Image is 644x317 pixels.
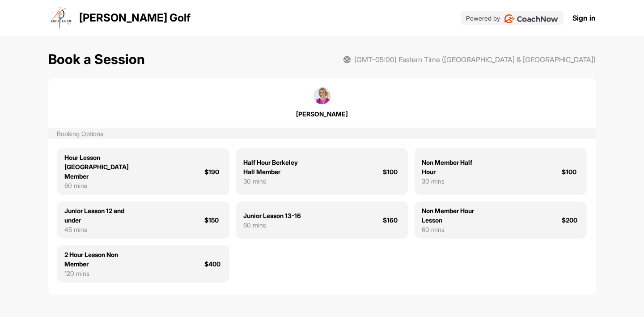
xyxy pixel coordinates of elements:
a: Sign in [572,13,596,23]
div: [PERSON_NAME] [89,109,555,119]
span: (GMT-05:00) Eastern Time ([GEOGRAPHIC_DATA] & [GEOGRAPHIC_DATA]) [354,54,596,65]
div: Half Hour Berkeley Hall Member [243,158,308,176]
div: 60 mins [64,181,129,190]
div: Hour Lesson [GEOGRAPHIC_DATA] Member [64,153,129,181]
div: 45 mins [64,225,129,234]
div: Junior Lesson 13-16 [243,211,301,220]
div: $100 [383,167,401,176]
div: Non Member Half Hour [422,158,486,176]
div: $400 [204,259,222,269]
div: $150 [204,215,222,225]
div: $100 [562,167,580,176]
p: Powered by [466,13,500,23]
div: 30 mins [422,176,486,186]
img: CoachNow [504,14,559,23]
p: [PERSON_NAME] Golf [79,10,191,26]
div: 2 Hour Lesson Non Member [64,250,129,269]
div: $200 [562,215,580,225]
div: Junior Lesson 12 and under [64,206,129,225]
div: $160 [383,215,401,225]
div: 30 mins [243,176,308,186]
div: 120 mins [64,269,129,278]
img: logo [51,7,72,29]
img: square_0ad4dbd90f894203f4f11757b94b14cc.jpg [314,87,330,104]
div: Booking Options [57,129,103,138]
div: 60 mins [243,220,301,230]
div: Non Member Hour Lesson [422,206,486,225]
div: $190 [204,167,222,176]
div: 60 mins [422,225,486,234]
h1: Book a Session [48,49,145,69]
